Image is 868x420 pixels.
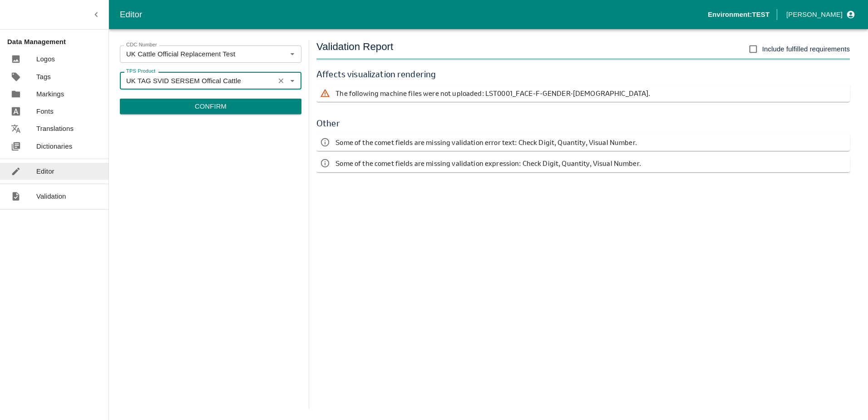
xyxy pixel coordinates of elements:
[36,89,64,99] p: Markings
[316,116,850,130] h6: Other
[762,44,850,54] span: Include fulfilled requirements
[275,75,287,87] button: Clear
[316,40,393,58] h5: Validation Report
[36,141,72,151] p: Dictionaries
[36,54,55,64] p: Logos
[126,41,157,49] label: CDC Number
[783,7,857,22] button: profile
[335,137,637,147] p: Some of the comet fields are missing validation error text: Check Digit, Quantity, Visual Number.
[126,68,155,75] label: TPS Product
[36,106,54,116] p: Fonts
[120,99,301,114] button: Confirm
[36,124,74,134] p: Translations
[36,72,51,82] p: Tags
[335,158,641,168] p: Some of the comet fields are missing validation expression: Check Digit, Quantity, Visual Number.
[286,48,298,60] button: Open
[708,10,769,20] p: Environment: TEST
[786,10,843,20] p: [PERSON_NAME]
[120,8,708,21] div: Editor
[286,75,298,86] button: Open
[335,88,650,98] p: The following machine files were not uploaded: LST0001_FACE-F-GENDER-[DEMOGRAPHIC_DATA].
[316,67,850,81] h6: Affects visualization rendering
[36,166,54,176] p: Editor
[36,191,66,201] p: Validation
[7,37,108,47] p: Data Management
[195,101,227,111] p: Confirm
